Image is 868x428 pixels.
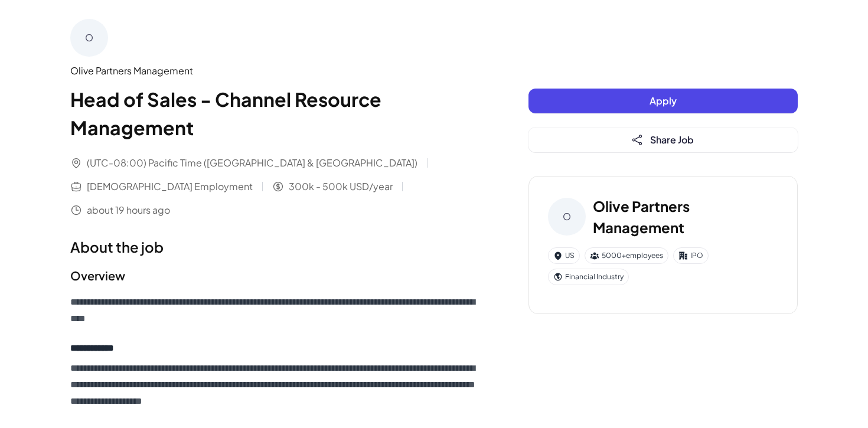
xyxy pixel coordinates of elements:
div: Olive Partners Management [70,64,481,78]
div: O [548,198,586,236]
span: about 19 hours ago [87,203,170,217]
h1: About the job [70,236,481,257]
h2: Overview [70,267,481,285]
span: [DEMOGRAPHIC_DATA] Employment [87,179,253,194]
div: US [548,247,580,264]
span: 300k - 500k USD/year [289,179,393,194]
div: O [70,19,108,57]
div: IPO [673,247,709,264]
h3: Olive Partners Management [593,195,778,238]
button: Share Job [528,128,798,152]
span: Share Job [650,133,694,146]
h1: Head of Sales - Channel Resource Management [70,85,481,142]
span: Apply [650,94,677,107]
span: (UTC-08:00) Pacific Time ([GEOGRAPHIC_DATA] & [GEOGRAPHIC_DATA]) [87,156,417,170]
button: Apply [528,89,798,113]
div: Financial Industry [548,269,629,285]
div: 5000+ employees [585,247,668,264]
